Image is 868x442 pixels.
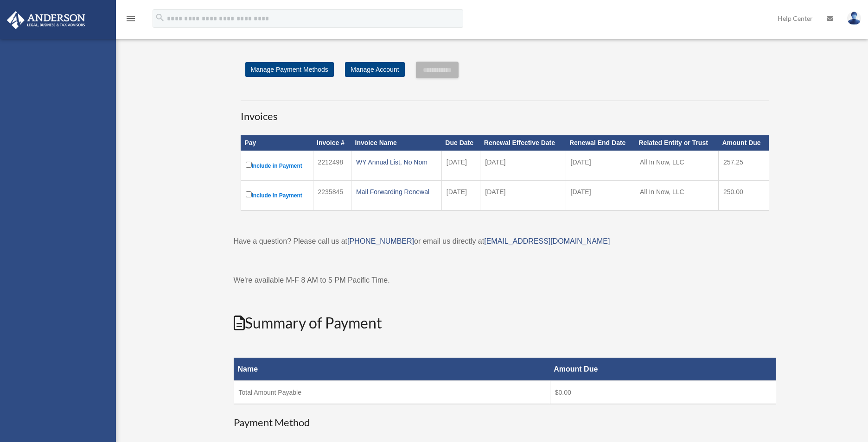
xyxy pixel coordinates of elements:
[356,185,437,198] div: Mail Forwarding Renewal
[484,237,610,245] a: [EMAIL_ADDRESS][DOMAIN_NAME]
[441,180,480,210] td: [DATE]
[234,235,776,248] p: Have a question? Please call us at or email us directly at
[246,189,308,201] label: Include in Payment
[246,191,252,197] input: Include in Payment
[246,160,308,171] label: Include in Payment
[234,358,550,381] th: Name
[345,62,404,77] a: Manage Account
[718,180,769,210] td: 250.00
[718,151,769,180] td: 257.25
[480,151,566,180] td: [DATE]
[566,151,635,180] td: [DATE]
[847,12,861,25] img: User Pic
[635,151,718,180] td: All In Now, LLC
[480,180,566,210] td: [DATE]
[241,101,769,124] h3: Invoices
[718,135,769,151] th: Amount Due
[441,135,480,151] th: Due Date
[246,162,252,168] input: Include in Payment
[125,16,136,24] a: menu
[234,313,776,334] h2: Summary of Payment
[234,416,776,430] h3: Payment Method
[125,13,136,24] i: menu
[566,135,635,151] th: Renewal End Date
[566,180,635,210] td: [DATE]
[550,381,776,404] td: $0.00
[4,11,88,29] img: Anderson Advisors Platinum Portal
[155,13,165,23] i: search
[441,151,480,180] td: [DATE]
[356,156,437,169] div: WY Annual List, No Nom
[635,135,718,151] th: Related Entity or Trust
[347,237,414,245] a: [PHONE_NUMBER]
[241,135,313,151] th: Pay
[234,381,550,404] td: Total Amount Payable
[245,62,334,77] a: Manage Payment Methods
[635,180,718,210] td: All In Now, LLC
[234,274,776,287] p: We're available M-F 8 AM to 5 PM Pacific Time.
[313,180,351,210] td: 2235845
[313,135,351,151] th: Invoice #
[313,151,351,180] td: 2212498
[480,135,566,151] th: Renewal Effective Date
[351,135,442,151] th: Invoice Name
[550,358,776,381] th: Amount Due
